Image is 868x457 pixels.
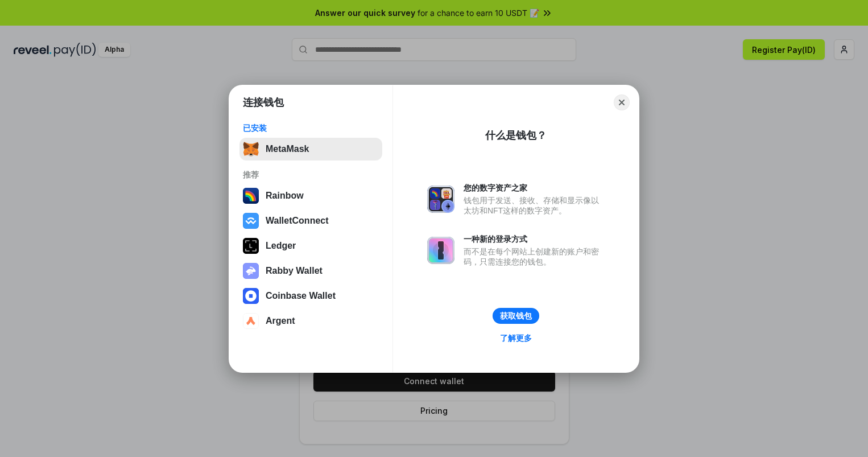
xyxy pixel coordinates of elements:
div: 什么是钱包？ [485,129,547,142]
div: 您的数字资产之家 [464,183,605,193]
a: 了解更多 [493,331,539,345]
div: 获取钱包 [500,311,532,321]
div: Rabby Wallet [266,266,323,276]
button: WalletConnect [239,209,382,232]
div: 了解更多 [500,333,532,343]
img: svg+xml,%3Csvg%20xmlns%3D%22http%3A%2F%2Fwww.w3.org%2F2000%2Fsvg%22%20fill%3D%22none%22%20viewBox... [243,263,259,279]
div: WalletConnect [266,216,329,226]
img: svg+xml,%3Csvg%20width%3D%2228%22%20height%3D%2228%22%20viewBox%3D%220%200%2028%2028%22%20fill%3D... [243,288,259,304]
div: Rainbow [266,191,304,201]
div: Coinbase Wallet [266,291,336,301]
button: Coinbase Wallet [239,285,382,307]
div: 已安装 [243,123,379,133]
img: svg+xml,%3Csvg%20xmlns%3D%22http%3A%2F%2Fwww.w3.org%2F2000%2Fsvg%22%20fill%3D%22none%22%20viewBox... [427,186,454,213]
div: 而不是在每个网站上创建新的账户和密码，只需连接您的钱包。 [464,246,605,267]
div: MetaMask [266,144,309,154]
button: Argent [239,310,382,332]
img: svg+xml,%3Csvg%20xmlns%3D%22http%3A%2F%2Fwww.w3.org%2F2000%2Fsvg%22%20fill%3D%22none%22%20viewBox... [427,237,454,264]
button: Rabby Wallet [239,260,382,282]
button: 获取钱包 [493,308,539,324]
h1: 连接钱包 [243,96,284,109]
img: svg+xml,%3Csvg%20width%3D%22120%22%20height%3D%22120%22%20viewBox%3D%220%200%20120%20120%22%20fil... [243,188,259,204]
div: 一种新的登录方式 [464,234,605,244]
img: svg+xml,%3Csvg%20fill%3D%22none%22%20height%3D%2233%22%20viewBox%3D%220%200%2035%2033%22%20width%... [243,141,259,157]
button: Ledger [239,234,382,257]
div: Ledger [266,241,296,251]
div: 钱包用于发送、接收、存储和显示像以太坊和NFT这样的数字资产。 [464,195,605,216]
div: Argent [266,316,295,326]
button: Close [614,94,630,110]
button: Rainbow [239,184,382,207]
img: svg+xml,%3Csvg%20width%3D%2228%22%20height%3D%2228%22%20viewBox%3D%220%200%2028%2028%22%20fill%3D... [243,313,259,329]
div: 推荐 [243,170,379,180]
img: svg+xml,%3Csvg%20xmlns%3D%22http%3A%2F%2Fwww.w3.org%2F2000%2Fsvg%22%20width%3D%2228%22%20height%3... [243,238,259,254]
img: svg+xml,%3Csvg%20width%3D%2228%22%20height%3D%2228%22%20viewBox%3D%220%200%2028%2028%22%20fill%3D... [243,213,259,229]
button: MetaMask [239,138,382,160]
